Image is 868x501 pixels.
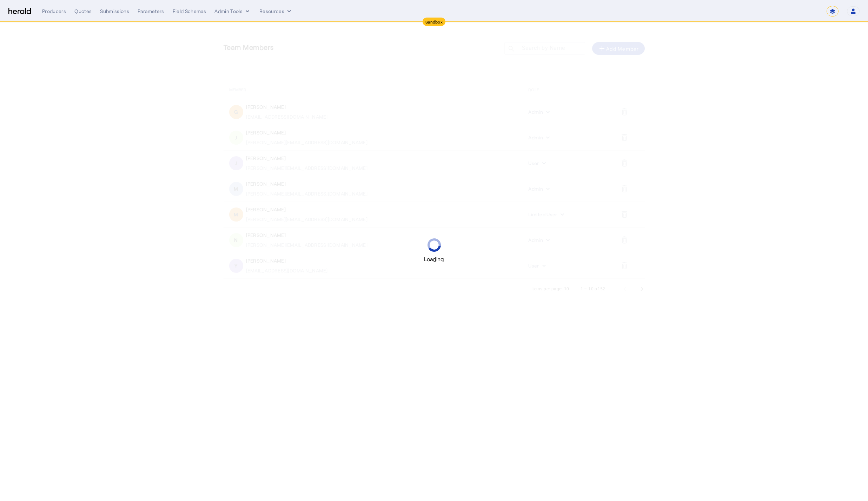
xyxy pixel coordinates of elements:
[74,8,92,15] div: Quotes
[173,8,206,15] div: Field Schemas
[138,8,164,15] div: Parameters
[8,8,31,15] img: Herald Logo
[42,8,66,15] div: Producers
[423,18,445,26] div: Sandbox
[259,8,293,15] button: Resources dropdown menu
[214,8,251,15] button: internal dropdown menu
[100,8,129,15] div: Submissions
